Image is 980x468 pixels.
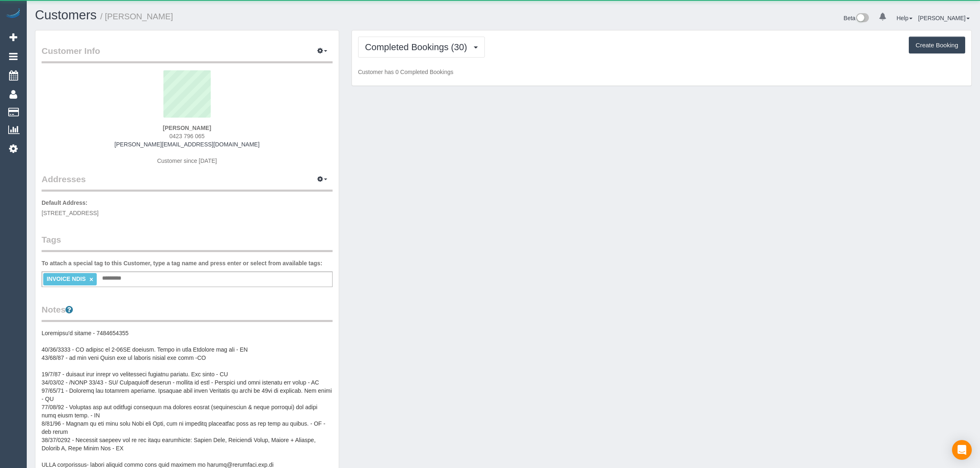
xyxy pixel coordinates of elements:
a: Customers [35,8,97,22]
span: Customer since [DATE] [157,158,217,164]
strong: [PERSON_NAME] [163,125,211,131]
span: INVOICE NDIS [47,276,86,282]
label: To attach a special tag to this Customer, type a tag name and press enter or select from availabl... [42,259,322,267]
img: Automaid Logo [5,8,21,20]
label: Default Address: [42,199,88,207]
a: × [89,276,93,283]
a: [PERSON_NAME][EMAIL_ADDRESS][DOMAIN_NAME] [114,141,259,148]
div: Open Intercom Messenger [952,440,972,460]
legend: Notes [42,304,333,322]
span: 0423 796 065 [170,133,205,139]
a: [PERSON_NAME] [918,15,970,21]
a: Beta [844,15,869,21]
a: Help [896,15,912,21]
legend: Tags [42,234,333,252]
span: [STREET_ADDRESS] [42,210,98,216]
small: / [PERSON_NAME] [100,12,173,21]
button: Completed Bookings (30) [358,37,485,58]
img: New interface [855,13,869,24]
span: Completed Bookings (30) [365,42,471,52]
legend: Customer Info [42,45,333,63]
button: Create Booking [909,37,965,54]
p: Customer has 0 Completed Bookings [358,68,965,76]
